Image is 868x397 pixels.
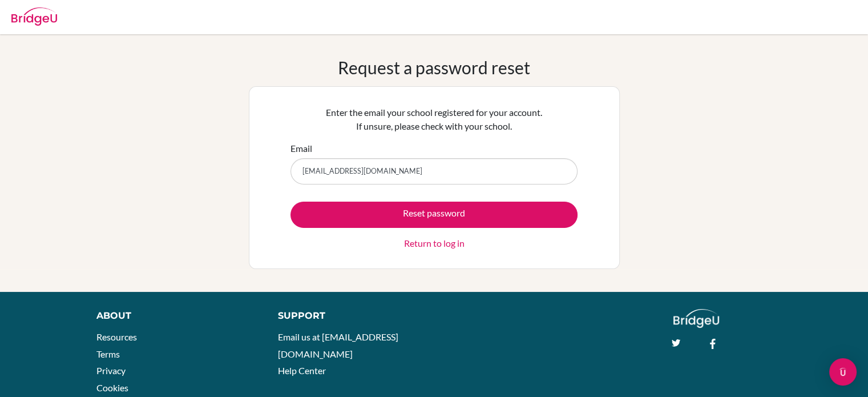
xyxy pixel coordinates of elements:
img: Bridge-U [11,7,57,26]
label: Email [290,142,312,155]
a: Help Center [278,365,326,376]
p: Enter the email your school registered for your account. If unsure, please check with your school. [290,106,578,133]
button: Reset password [290,202,578,228]
a: Return to log in [404,236,465,250]
div: Open Intercom Messenger [829,358,857,386]
a: Cookies [96,382,128,393]
div: About [96,309,252,323]
div: Support [278,309,422,323]
a: Privacy [96,365,126,376]
a: Email us at [EMAIL_ADDRESS][DOMAIN_NAME] [278,331,398,359]
img: logo_white@2x-f4f0deed5e89b7ecb1c2cc34c3e3d731f90f0f143d5ea2071677605dd97b5244.png [673,309,720,328]
a: Resources [96,331,137,342]
h1: Request a password reset [338,57,530,78]
a: Terms [96,348,120,359]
